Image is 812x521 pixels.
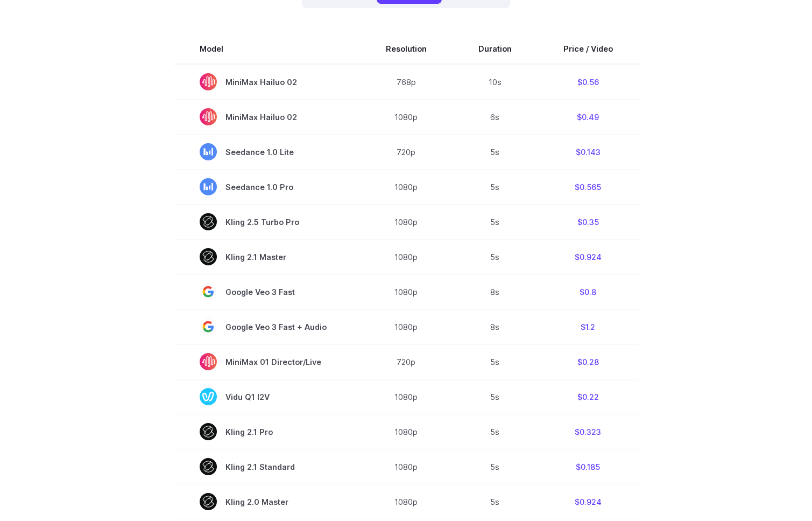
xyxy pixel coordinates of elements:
td: 5s [453,484,538,519]
td: 1080p [360,484,453,519]
th: Duration [453,34,538,64]
td: 1080p [360,170,453,205]
td: $0.143 [538,135,639,170]
td: 1080p [360,449,453,484]
td: 1080p [360,379,453,414]
td: $0.8 [538,274,639,309]
td: $0.323 [538,414,639,449]
td: $0.924 [538,484,639,519]
td: 8s [453,309,538,344]
td: $0.35 [538,205,639,240]
td: 1080p [360,274,453,309]
span: Kling 2.0 Master [200,493,334,510]
span: Seedance 1.0 Pro [200,178,334,195]
td: 10s [453,64,538,100]
td: 5s [453,414,538,449]
span: Kling 2.1 Master [200,248,334,265]
span: Seedance 1.0 Lite [200,143,334,160]
th: Price / Video [538,34,639,64]
td: $0.565 [538,170,639,205]
td: 5s [453,344,538,379]
span: MiniMax Hailuo 02 [200,108,334,125]
td: $0.924 [538,240,639,274]
td: 1080p [360,240,453,274]
td: 768p [360,64,453,100]
th: Model [174,34,360,64]
td: 6s [453,100,538,135]
td: $0.28 [538,344,639,379]
td: $1.2 [538,309,639,344]
span: Kling 2.1 Pro [200,423,334,440]
td: 1080p [360,414,453,449]
td: 5s [453,135,538,170]
td: 5s [453,379,538,414]
td: 5s [453,240,538,274]
span: Kling 2.1 Standard [200,458,334,475]
td: 8s [453,274,538,309]
td: $0.49 [538,100,639,135]
span: Google Veo 3 Fast + Audio [200,318,334,335]
td: 1080p [360,100,453,135]
td: 720p [360,135,453,170]
td: 5s [453,170,538,205]
td: $0.185 [538,449,639,484]
span: MiniMax 01 Director/Live [200,353,334,370]
td: 5s [453,205,538,240]
td: 5s [453,449,538,484]
th: Resolution [360,34,453,64]
td: 1080p [360,309,453,344]
td: $0.22 [538,379,639,414]
span: Google Veo 3 Fast [200,283,334,300]
td: 1080p [360,205,453,240]
td: $0.56 [538,64,639,100]
span: Kling 2.5 Turbo Pro [200,213,334,230]
td: 720p [360,344,453,379]
span: MiniMax Hailuo 02 [200,73,334,90]
span: Vidu Q1 I2V [200,388,334,405]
